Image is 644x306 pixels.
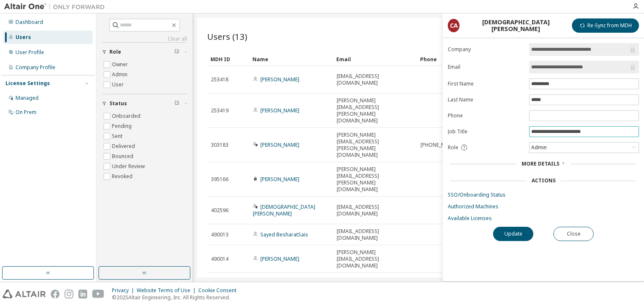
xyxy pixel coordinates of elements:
div: User Profile [16,49,44,56]
div: Admin [530,143,639,153]
div: CA [448,19,460,32]
button: Close [553,227,594,241]
label: Company [448,46,524,53]
div: On Prem [16,109,36,116]
a: [DEMOGRAPHIC_DATA][PERSON_NAME] [253,203,315,217]
label: Email [448,64,524,70]
span: [PERSON_NAME][EMAIL_ADDRESS][DOMAIN_NAME] [337,249,413,269]
span: 395166 [211,176,229,183]
a: Clear all [102,36,187,42]
img: youtube.svg [92,290,104,298]
span: [EMAIL_ADDRESS][DOMAIN_NAME] [337,228,413,241]
a: [PERSON_NAME] [260,76,299,83]
div: Cookie Consent [198,287,241,294]
label: Job Title [448,128,524,135]
a: [PERSON_NAME] [260,255,299,262]
div: Name [252,52,330,66]
span: Role [448,144,458,151]
span: Role [109,49,121,55]
span: Clear filter [174,49,179,55]
div: [DEMOGRAPHIC_DATA][PERSON_NAME] [465,19,567,32]
span: [EMAIL_ADDRESS][DOMAIN_NAME] [337,204,413,217]
div: Admin [530,143,548,152]
span: 253419 [211,107,229,114]
a: [PERSON_NAME] [260,141,299,148]
label: Delivered [112,141,137,151]
label: Onboarded [112,111,142,121]
a: Available Licenses [448,215,639,222]
a: Authorized Machines [448,203,639,210]
span: 253418 [211,76,229,83]
a: [PERSON_NAME] [260,107,299,114]
span: 303183 [211,142,229,148]
label: Owner [112,60,130,70]
img: instagram.svg [65,290,73,298]
span: [PERSON_NAME][EMAIL_ADDRESS][PERSON_NAME][DOMAIN_NAME] [337,277,413,303]
button: Role [102,43,187,61]
span: [PERSON_NAME][EMAIL_ADDRESS][PERSON_NAME][DOMAIN_NAME] [337,97,413,124]
span: [PERSON_NAME][EMAIL_ADDRESS][PERSON_NAME][DOMAIN_NAME] [337,166,413,193]
label: Admin [112,70,129,80]
img: Altair One [4,3,109,11]
img: linkedin.svg [78,290,87,298]
span: [EMAIL_ADDRESS][DOMAIN_NAME] [337,73,413,86]
button: Status [102,94,187,113]
span: [PHONE_NUMBER] [421,142,464,148]
label: Sent [112,131,124,141]
div: Users [16,34,31,41]
label: Last Name [448,96,524,103]
div: Actions [532,177,556,184]
label: First Name [448,80,524,87]
a: SSO/Onboarding Status [448,192,639,198]
label: Phone [448,112,524,119]
a: [PERSON_NAME] [260,176,299,183]
span: [PERSON_NAME][EMAIL_ADDRESS][PERSON_NAME][DOMAIN_NAME] [337,132,413,158]
div: Company Profile [16,64,55,71]
img: altair_logo.svg [3,290,46,298]
button: Update [493,227,533,241]
div: Managed [16,95,39,101]
label: User [112,80,125,90]
button: Re-Sync from MDH [572,18,639,33]
div: License Settings [5,80,50,87]
span: Users (13) [207,31,247,42]
p: © 2025 Altair Engineering, Inc. All Rights Reserved. [112,294,241,301]
label: Under Review [112,161,146,171]
div: Email [336,52,413,66]
img: facebook.svg [51,290,60,298]
a: Sayed BesharatSais [260,231,308,238]
label: Revoked [112,171,134,182]
span: Status [109,100,127,107]
span: 490014 [211,256,229,262]
span: 490013 [211,231,229,238]
div: MDH ID [210,52,246,66]
label: Bounced [112,151,135,161]
label: Pending [112,121,133,131]
div: Privacy [112,287,137,294]
div: Phone [420,52,497,66]
span: More Details [522,160,559,167]
div: Dashboard [16,19,43,26]
span: 402596 [211,207,229,214]
span: Clear filter [174,100,179,107]
div: Website Terms of Use [137,287,198,294]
